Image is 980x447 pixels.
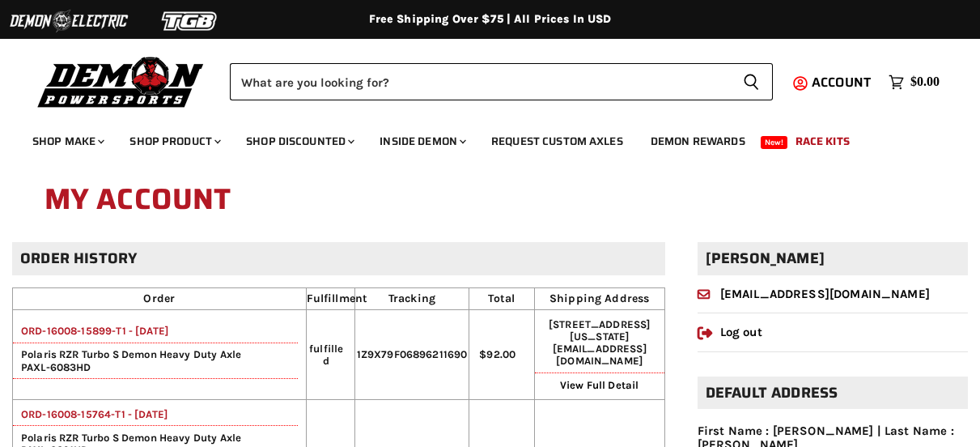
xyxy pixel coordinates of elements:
[698,287,930,301] a: [EMAIL_ADDRESS][DOMAIN_NAME]
[534,310,664,400] td: [STREET_ADDRESS][US_STATE]
[910,74,940,90] span: $0.00
[730,63,773,100] button: Search
[13,288,307,310] th: Order
[804,75,880,90] a: Account
[812,72,871,92] span: Account
[783,125,862,158] a: Race Kits
[13,408,168,420] a: ORD-16008-15764-T1 - [DATE]
[20,125,114,158] a: Shop Make
[306,310,354,400] td: fulfilled
[698,377,968,410] h2: Default address
[479,125,635,158] a: Request Custom Axles
[553,343,647,367] span: [EMAIL_ADDRESS][DOMAIN_NAME]
[479,348,515,360] span: $92.00
[32,53,210,110] img: Demon Powersports
[880,70,948,94] a: $0.00
[367,125,476,158] a: Inside Demon
[45,174,935,226] h1: My Account
[13,325,168,337] a: ORD-16008-15899-T1 - [DATE]
[13,432,298,444] span: Polaris RZR Turbo S Demon Heavy Duty Axle
[560,379,638,391] a: View Full Detail
[698,325,762,339] a: Log out
[306,288,354,310] th: Fulfillment
[638,125,757,158] a: Demon Rewards
[230,63,773,100] form: Product
[20,118,935,158] ul: Main menu
[230,63,730,100] input: Search
[12,242,665,275] h2: Order history
[13,348,298,360] span: Polaris RZR Turbo S Demon Heavy Duty Axle
[354,288,469,310] th: Tracking
[13,361,91,373] span: PAXL-6083HD
[534,288,664,310] th: Shipping Address
[354,310,469,400] td: 1Z9X79F06896211690
[117,125,231,158] a: Shop Product
[469,288,535,310] th: Total
[129,6,251,36] img: TGB Logo 2
[698,242,968,275] h2: [PERSON_NAME]
[761,136,788,149] span: New!
[234,125,364,158] a: Shop Discounted
[8,6,129,36] img: Demon Electric Logo 2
